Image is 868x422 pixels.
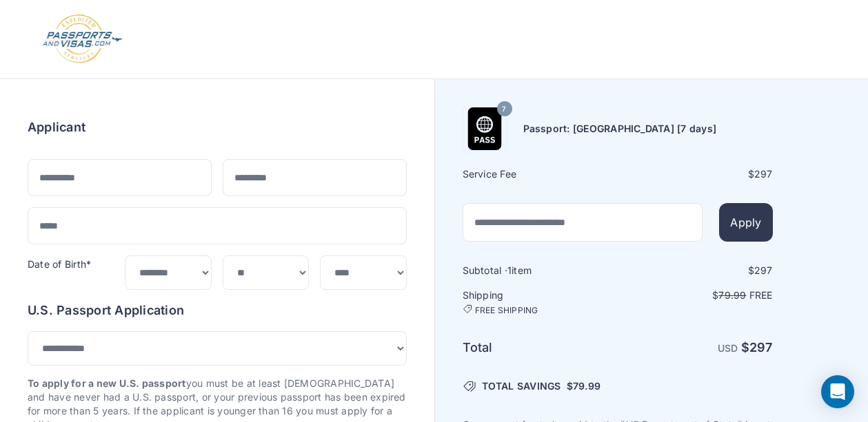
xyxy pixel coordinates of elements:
h6: Total [463,338,616,357]
strong: $ [741,340,773,355]
span: TOTAL SAVINGS [482,379,561,393]
h6: Applicant [28,118,85,137]
label: Date of Birth* [28,258,91,270]
div: $ [619,167,773,181]
h6: Shipping [463,288,616,316]
h6: Passport: [GEOGRAPHIC_DATA] [7 days] [523,122,717,136]
h6: Service Fee [463,167,616,181]
span: Free [749,289,773,301]
div: Open Intercom Messenger [821,375,854,408]
span: 297 [749,340,773,355]
p: $ [619,288,773,302]
h6: Subtotal · item [463,264,616,277]
span: 297 [754,264,773,276]
strong: To apply for a new U.S. passport [28,377,186,389]
div: $ [619,264,773,277]
h6: U.S. Passport Application [28,301,407,320]
img: Product Name [463,107,506,150]
span: 79.99 [573,380,600,392]
img: Logo [41,14,123,65]
span: 1 [507,264,512,276]
button: Apply [719,203,772,242]
span: $ [567,379,600,393]
span: 297 [754,168,773,180]
span: 79.99 [718,289,746,301]
span: USD [718,342,738,354]
span: FREE SHIPPING [475,305,538,316]
span: 7 [502,101,506,118]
